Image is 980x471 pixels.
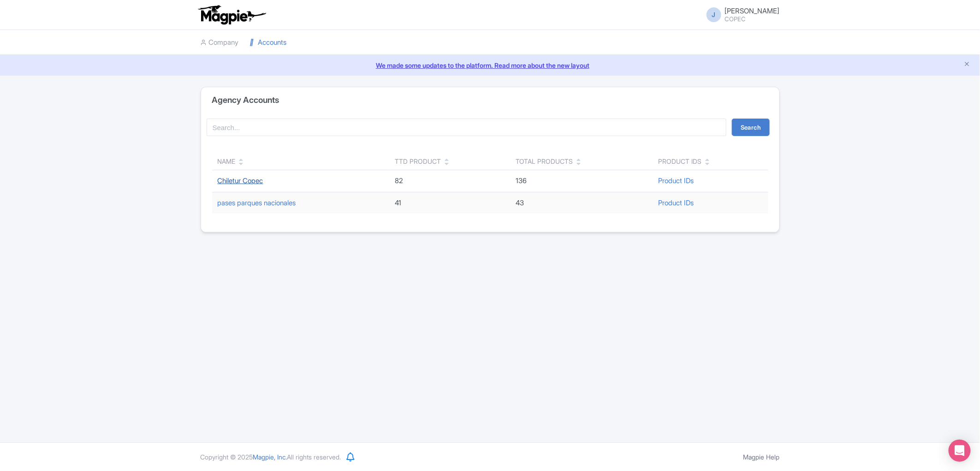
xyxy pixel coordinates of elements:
div: TTD Product [395,156,441,166]
a: Chiletur Copec [218,176,263,185]
div: Product IDs [659,156,702,166]
td: 136 [510,170,653,192]
div: Total Products [516,156,573,166]
a: Accounts [250,30,287,55]
a: Product IDs [659,198,694,207]
a: Magpie Help [743,453,780,461]
button: Search [732,119,770,136]
div: Open Intercom Messenger [949,440,971,462]
div: Copyright © 2025 All rights reserved. [195,452,347,462]
h4: Agency Accounts [212,95,279,105]
td: 43 [510,192,653,214]
span: [PERSON_NAME] [725,6,780,15]
input: Search... [207,119,727,136]
button: Close announcement [964,60,971,70]
a: Product IDs [659,176,694,185]
td: 41 [389,192,510,214]
a: We made some updates to the platform. Read more about the new layout [6,60,974,70]
a: pases parques nacionales [218,198,296,207]
a: J [PERSON_NAME] COPEC [701,7,780,22]
span: J [707,7,721,22]
a: Company [201,30,239,55]
div: Name [218,156,236,166]
span: Magpie, Inc. [253,453,287,461]
img: logo-ab69f6fb50320c5b225c76a69d11143b.png [196,5,267,25]
small: COPEC [725,16,780,22]
td: 82 [389,170,510,192]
